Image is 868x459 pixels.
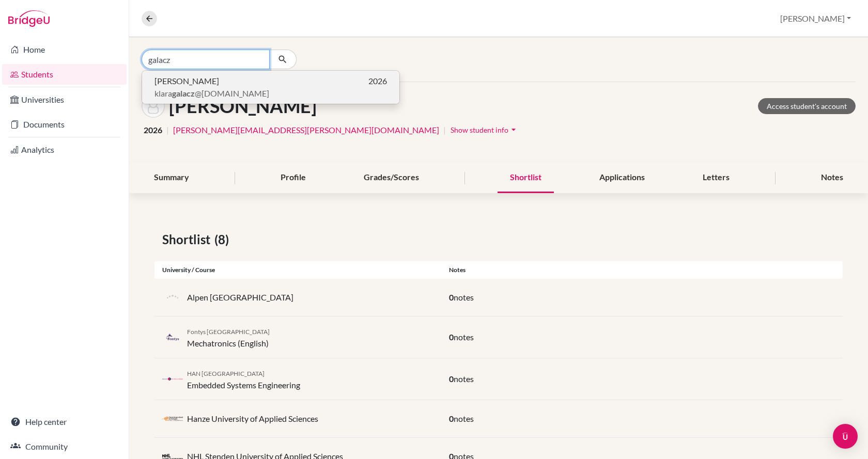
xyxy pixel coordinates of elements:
[162,230,214,249] span: Shortlist
[776,9,856,28] button: [PERSON_NAME]
[2,139,127,160] a: Analytics
[454,414,474,423] span: notes
[142,163,202,193] div: Summary
[2,436,127,457] a: Community
[169,95,317,117] h1: [PERSON_NAME]
[2,411,127,432] a: Help center
[2,39,127,60] a: Home
[454,374,474,384] span: notes
[2,114,127,135] a: Documents
[449,374,454,384] span: 0
[154,75,219,87] span: [PERSON_NAME]
[508,124,519,135] i: arrow_drop_down
[8,10,50,27] img: Bridge-U
[154,87,269,100] span: klara @[DOMAIN_NAME]
[187,325,270,350] div: Mechatronics (English)
[142,71,399,104] button: [PERSON_NAME]2026klaragalacz@[DOMAIN_NAME]
[187,370,265,377] span: HAN [GEOGRAPHIC_DATA]
[454,332,474,342] span: notes
[268,163,318,193] div: Profile
[351,163,431,193] div: Grades/Scores
[214,230,233,249] span: (8)
[809,163,856,193] div: Notes
[166,124,169,136] span: |
[144,124,162,136] span: 2026
[162,375,183,383] img: nl_han_lxllnx6d.png
[162,287,183,308] img: default-university-logo-42dd438d0b49c2174d4c41c49dcd67eec2da6d16b3a2f6d5de70cc347232e317.png
[833,424,858,449] div: Open Intercom Messenger
[172,88,195,98] b: galacz
[173,124,439,136] a: [PERSON_NAME][EMAIL_ADDRESS][PERSON_NAME][DOMAIN_NAME]
[454,292,474,302] span: notes
[450,122,519,138] button: Show student infoarrow_drop_down
[142,94,165,118] img: Viktória Katzer's avatar
[443,124,446,136] span: |
[449,414,454,423] span: 0
[690,163,742,193] div: Letters
[368,75,387,87] span: 2026
[2,89,127,110] a: Universities
[187,367,300,391] div: Embedded Systems Engineering
[449,292,454,302] span: 0
[498,163,554,193] div: Shortlist
[187,291,293,304] p: Alpen [GEOGRAPHIC_DATA]
[162,334,183,341] img: nl_fon_pxst96wk.png
[154,265,441,275] div: University / Course
[758,98,856,114] a: Access student's account
[451,125,508,134] span: Show student info
[187,413,318,425] p: Hanze University of Applied Sciences
[441,265,843,275] div: Notes
[2,64,127,85] a: Students
[449,332,454,342] span: 0
[187,328,270,336] span: Fontys [GEOGRAPHIC_DATA]
[587,163,657,193] div: Applications
[142,50,270,69] input: Find student by name...
[162,415,183,423] img: nl_hanz_4bbin7th.png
